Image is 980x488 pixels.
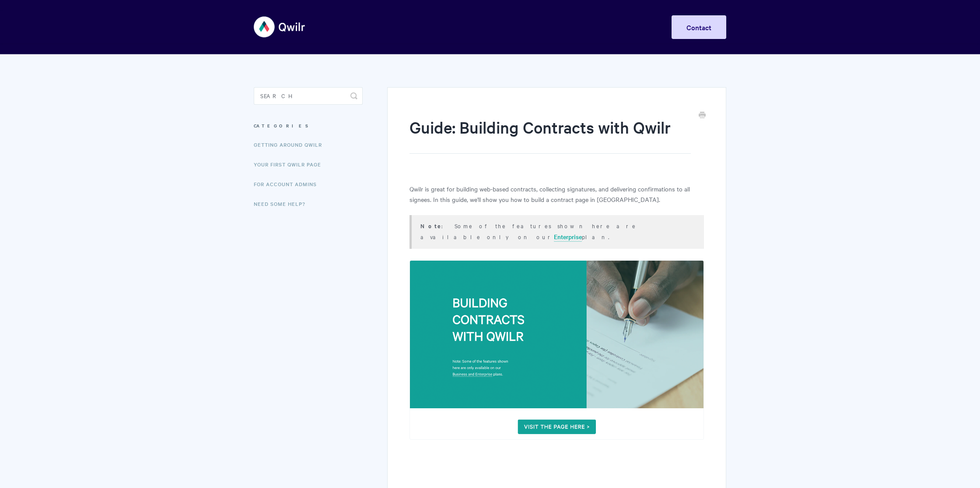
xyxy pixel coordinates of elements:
a: Your First Qwilr Page [254,156,328,173]
a: Contact [672,15,726,39]
h1: Guide: Building Contracts with Qwilr [409,116,691,154]
a: Enterprise [554,232,582,242]
h3: Categories [254,118,363,134]
b: Note [420,222,441,230]
p: : Some of the features shown here are available only on our plan. [420,220,693,242]
a: Print this Article [699,111,706,120]
img: Guide: Building Contracts with Qwilr [409,260,704,440]
p: Qwilr is great for building web-based contracts, collecting signatures, and delivering confirmati... [409,184,704,205]
a: Need Some Help? [254,195,312,212]
a: For Account Admins [254,175,323,193]
img: Qwilr Help Center [254,11,306,43]
a: Getting Around Qwilr [254,136,329,153]
input: Search [254,87,363,105]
